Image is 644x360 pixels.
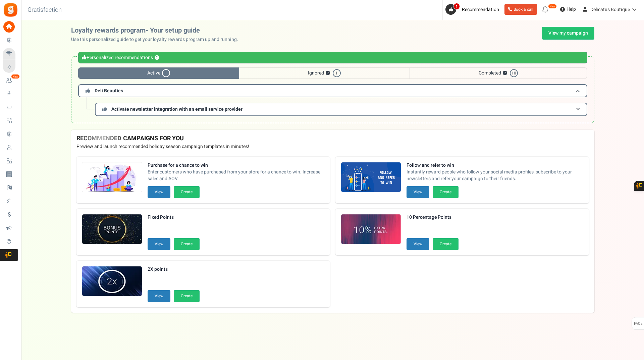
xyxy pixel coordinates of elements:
span: Instantly reward people who follow your social media profiles, subscribe to your newsletters and ... [407,169,584,182]
em: New [548,4,557,9]
button: ? [503,71,507,75]
a: Help [557,4,579,15]
button: Create [174,238,200,250]
img: Recommended Campaigns [82,214,142,245]
h2: Loyalty rewards program- Your setup guide [71,27,244,34]
span: Activate newsletter integration with an email service provider [111,106,243,113]
span: 1 [162,69,170,77]
h4: RECOMMENDED CAMPAIGNS FOR YOU [76,135,589,142]
button: View [148,186,170,198]
button: Create [433,238,459,250]
img: Recommended Campaigns [341,162,401,193]
h3: Gratisfaction [20,3,69,17]
img: Recommended Campaigns [82,162,142,193]
span: Deli Beauties [95,87,123,94]
button: ? [155,56,159,60]
p: Use this personalized guide to get your loyalty rewards program up and running. [71,36,244,43]
span: FAQs [634,317,643,330]
button: ? [326,71,330,75]
button: View [407,186,429,198]
button: View [407,238,429,250]
em: New [11,74,20,79]
strong: Fixed Points [148,214,200,221]
strong: Purchase for a chance to win [148,162,325,169]
span: Completed [410,67,587,79]
a: View my campaign [542,27,594,40]
img: Gratisfaction [3,2,18,17]
span: Enter customers who have purchased from your store for a chance to win. Increase sales and AOV. [148,169,325,182]
a: 1 Recommendation [445,4,502,15]
span: Delicatus Boutique [590,6,630,13]
button: View [148,238,170,250]
button: Create [174,186,200,198]
strong: 10 Percentage Points [407,214,459,221]
strong: Follow and refer to win [407,162,584,169]
img: Recommended Campaigns [341,214,401,245]
strong: 2X points [148,266,200,273]
img: Recommended Campaigns [82,266,142,297]
span: 10 [510,69,518,77]
p: Preview and launch recommended holiday season campaign templates in minutes! [76,143,589,150]
a: New [3,75,18,86]
span: Recommendation [462,6,499,13]
button: Create [433,186,459,198]
a: Book a call [504,4,537,15]
button: View [148,290,170,302]
span: 1 [453,3,460,10]
span: Active [78,67,239,79]
div: Personalized recommendations [78,52,587,63]
span: Help [565,6,576,13]
span: 1 [333,69,341,77]
span: Ignored [239,67,410,79]
button: Create [174,290,200,302]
